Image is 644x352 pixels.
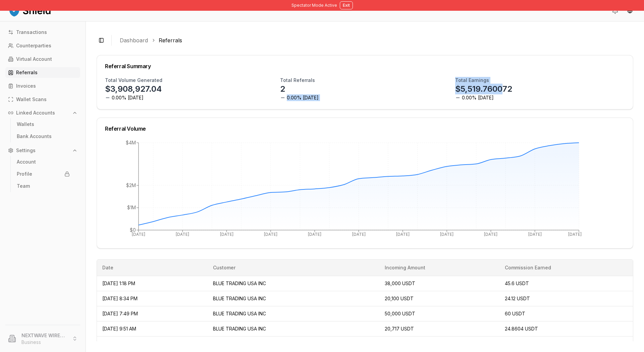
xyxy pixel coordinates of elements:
span: 24.12 USDT [505,296,530,301]
span: [DATE] 7:42 PM [102,341,138,347]
p: Settings [16,148,36,153]
span: 20,100 USDT [385,296,414,301]
button: Linked Accounts [5,107,80,118]
tspan: [DATE] [220,232,233,237]
a: Dashboard [120,36,148,44]
p: Wallets [17,122,34,127]
tspan: [DATE] [396,232,410,237]
p: Account [17,160,36,164]
p: Bank Accounts [17,134,52,139]
tspan: [DATE] [132,232,145,237]
a: Invoices [5,81,80,91]
a: Wallets [14,119,72,130]
tspan: [DATE] [308,232,321,237]
a: Transactions [5,27,80,38]
th: Date [97,260,208,276]
span: 60 USDT [505,311,525,316]
p: 2 [280,84,285,94]
span: [DATE] 1:18 PM [102,280,135,286]
h3: Total Earnings [455,77,489,84]
span: 75,000 USDT [385,341,415,347]
h3: Total Referrals [280,77,315,84]
a: Referrals [159,36,182,44]
td: BLUE TRADING USA INC [208,276,379,291]
span: [DATE] 9:51 AM [102,326,136,332]
tspan: [DATE] [528,232,542,237]
div: Referral Summary [105,63,625,69]
p: Referrals [16,70,38,75]
span: 90 USDT [505,341,525,347]
td: BLUE TRADING USA INC [208,336,379,351]
a: Bank Accounts [14,131,72,142]
button: Settings [5,145,80,156]
button: Exit [340,1,353,9]
tspan: $0 [130,227,136,233]
span: 0.00% [DATE] [112,94,144,101]
th: Customer [208,260,379,276]
tspan: [DATE] [352,232,366,237]
p: Transactions [16,30,47,35]
tspan: [DATE] [264,232,277,237]
p: Wallet Scans [16,97,47,102]
a: Wallet Scans [5,94,80,105]
p: Profile [17,172,32,176]
span: [DATE] 8:34 PM [102,296,138,301]
tspan: [DATE] [568,232,582,237]
a: Counterparties [5,40,80,51]
span: 24.8604 USDT [505,326,538,332]
span: 0.00% [DATE] [287,94,319,101]
th: Commission Earned [499,260,633,276]
span: 38,000 USDT [385,280,415,286]
tspan: $2M [126,182,136,188]
p: Virtual Account [16,57,52,61]
span: 50,000 USDT [385,311,415,316]
div: Referral Volume [105,126,625,131]
span: Spectator Mode Active [291,3,337,8]
tspan: $4M [126,140,136,145]
td: BLUE TRADING USA INC [208,306,379,321]
span: 45.6 USDT [505,280,529,286]
p: $5,519.760072 [455,84,512,94]
p: $3,908,927.04 [105,84,162,94]
span: 0.00% [DATE] [462,94,494,101]
p: Team [17,184,30,188]
th: Incoming Amount [379,260,499,276]
tspan: [DATE] [176,232,189,237]
a: Profile [14,169,72,179]
a: Account [14,157,72,167]
h3: Total Volume Generated [105,77,162,84]
a: Referrals [5,67,80,78]
a: Virtual Account [5,54,80,64]
p: Invoices [16,84,36,88]
nav: breadcrumb [120,36,628,44]
span: 20,717 USDT [385,326,414,332]
tspan: [DATE] [440,232,453,237]
p: Counterparties [16,43,51,48]
span: [DATE] 7:49 PM [102,311,138,316]
tspan: $1M [127,205,136,210]
tspan: [DATE] [484,232,497,237]
td: BLUE TRADING USA INC [208,321,379,336]
td: BLUE TRADING USA INC [208,291,379,306]
a: Team [14,181,72,191]
p: Linked Accounts [16,111,55,115]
